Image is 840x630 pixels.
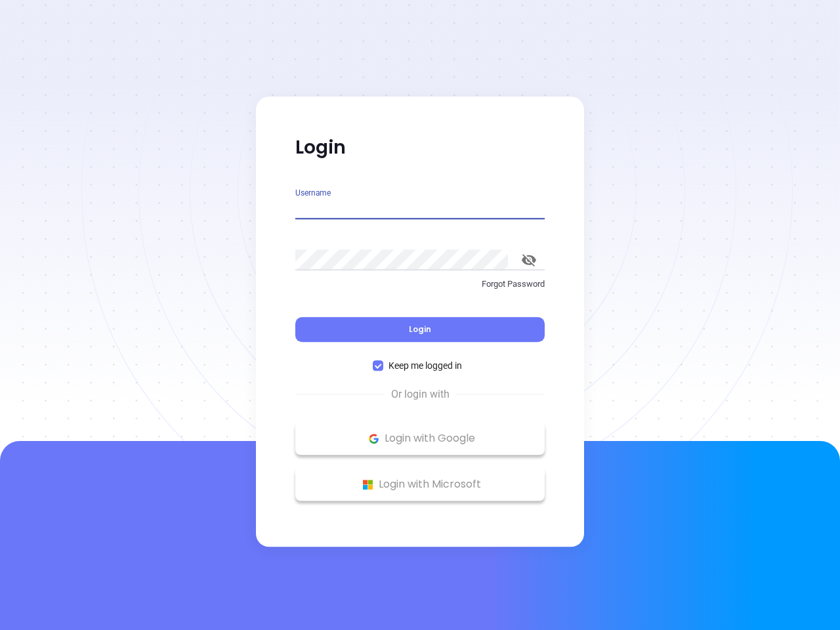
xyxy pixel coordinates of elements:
[295,422,545,455] button: Google Logo Login with Google
[383,358,467,373] span: Keep me logged in
[302,474,538,494] p: Login with Microsoft
[360,476,376,493] img: Microsoft Logo
[366,430,382,447] img: Google Logo
[409,324,431,335] span: Login
[295,278,545,291] p: Forgot Password
[295,317,545,342] button: Login
[513,244,545,276] button: toggle password visibility
[385,387,456,402] span: Or login with
[302,429,538,448] p: Login with Google
[295,468,545,501] button: Microsoft Logo Login with Microsoft
[295,189,331,197] label: Username
[295,136,545,159] p: Login
[295,278,545,301] a: Forgot Password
